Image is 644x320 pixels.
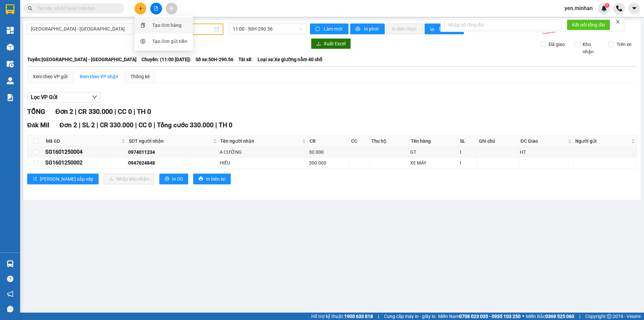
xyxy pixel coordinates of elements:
[324,40,345,47] span: Xuất Excel
[172,175,183,183] span: In DS
[215,121,217,129] span: |
[316,41,321,47] span: download
[152,38,187,45] div: Tạo đơn gửi tiền
[27,174,99,184] button: sort-ascending[PERSON_NAME] sắp xếp
[601,5,607,11] img: icon-new-feature
[384,313,436,320] span: Cung cấp máy in - giấy in:
[7,60,14,67] img: warehouse-icon
[311,313,373,320] span: Hỗ trợ kỹ thuật:
[199,176,203,182] span: printer
[97,121,98,129] span: |
[580,41,603,55] span: Kho nhận
[100,121,133,129] span: CR 330.000
[616,5,622,11] img: phone-icon
[7,291,13,297] span: notification
[45,148,126,156] div: SG1601250004
[154,6,158,11] span: file-add
[459,148,476,156] div: 1
[139,121,152,129] span: CC 0
[7,276,13,282] span: question-circle
[196,56,233,63] span: Số xe: 50H-290.56
[308,136,350,147] th: CR
[631,5,637,11] span: caret-down
[27,121,49,129] span: Đăk Mil
[425,24,464,34] button: bar-chartThống kê
[572,21,605,29] span: Kết nối tổng đài
[410,159,457,167] div: XE MÁY
[44,157,127,168] td: SG1601250002
[526,313,574,320] span: Miền Bắc
[458,136,477,147] th: SL
[27,57,137,62] b: Tuyến: [GEOGRAPHIC_DATA] - [GEOGRAPHIC_DATA]
[7,306,13,312] span: message
[159,174,188,184] button: printerIn DS
[364,25,379,33] span: In phơi
[459,159,476,167] div: 1
[166,3,177,14] button: aim
[410,148,457,156] div: GT
[130,73,150,80] div: Thống kê
[141,39,145,44] span: dollar-circle
[138,6,143,11] span: plus
[7,27,14,34] img: dashboard-icon
[6,4,14,14] img: logo-vxr
[118,107,132,116] span: CC 0
[135,3,146,14] button: plus
[152,21,181,29] div: Tạo đơn hàng
[104,174,154,184] button: downloadNhập kho nhận
[521,137,567,145] span: ĐC Giao
[477,136,519,147] th: Ghi chú
[79,73,118,80] div: Xem theo VP nhận
[575,137,630,145] span: Người gửi
[37,5,116,12] input: Tìm tên, số ĐT hoặc mã đơn
[31,93,57,101] span: Lọc VP Gửi
[75,107,76,116] span: |
[133,107,135,116] span: |
[78,107,113,116] span: CR 330.000
[220,148,307,156] div: A CƯỜNG
[135,121,137,129] span: |
[31,24,160,34] span: Sài Gòn - Đắk Nông
[40,175,93,183] span: [PERSON_NAME] sắp xếp
[137,107,151,116] span: TH 0
[165,176,169,182] span: printer
[605,3,609,8] sup: 1
[444,19,561,30] input: Nhập số tổng đài
[386,24,423,34] button: In đơn chọn
[258,56,322,63] span: Loại xe: Xe giường nằm 40 chỗ
[579,313,580,320] span: |
[315,27,321,32] span: sync
[546,41,568,48] span: Đã giao
[378,313,379,320] span: |
[27,107,45,116] span: TỔNG
[55,107,73,116] span: Đơn 2
[7,260,14,267] img: warehouse-icon
[567,19,610,30] button: Kết nối tổng đài
[309,159,348,167] div: 300.000
[614,41,634,48] span: Trên xe
[193,174,231,184] button: printerIn biên lai
[7,44,14,51] img: warehouse-icon
[150,3,162,14] button: file-add
[141,23,145,28] span: snippets
[220,137,301,145] span: Tên người nhận
[220,159,307,167] div: HIẾU
[344,314,373,319] strong: 1900 633 818
[7,77,14,84] img: warehouse-icon
[129,137,212,145] span: SĐT người nhận
[46,137,120,145] span: Mã GD
[154,121,155,129] span: |
[233,24,303,34] span: 11:00 - 50H-290.56
[127,147,219,157] td: 0974011234
[409,136,459,147] th: Tên hàng
[219,121,232,129] span: TH 0
[79,121,80,129] span: |
[142,56,191,63] span: Chuyến: (11:00 [DATE])
[27,92,101,103] button: Lọc VP Gửi
[157,121,214,129] span: Tổng cước 330.000
[615,19,620,24] span: close
[169,6,174,11] span: aim
[356,27,361,32] span: printer
[311,38,351,49] button: downloadXuất Excel
[522,315,524,318] span: ⚪️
